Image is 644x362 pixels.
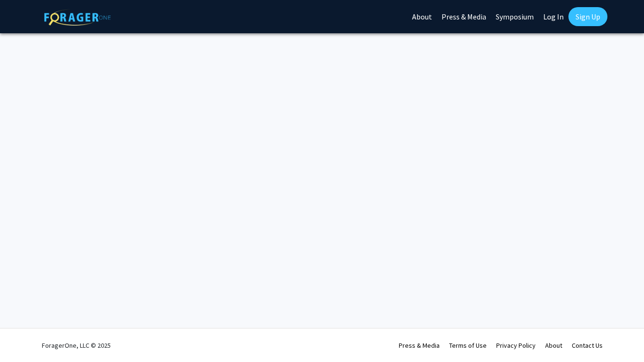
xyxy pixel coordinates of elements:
[572,341,603,350] a: Contact Us
[44,9,111,26] img: ForagerOne Logo
[449,341,487,350] a: Terms of Use
[545,341,562,350] a: About
[568,7,607,26] a: Sign Up
[42,329,111,362] div: ForagerOne, LLC © 2025
[399,341,440,350] a: Press & Media
[496,341,536,350] a: Privacy Policy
